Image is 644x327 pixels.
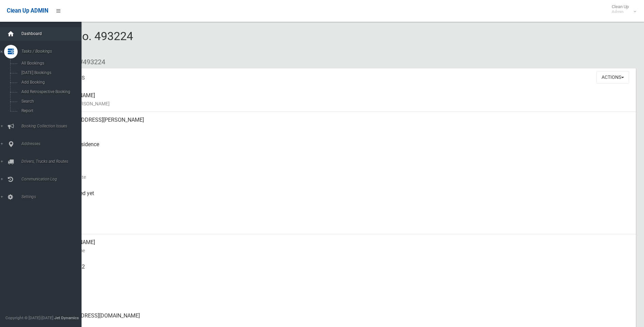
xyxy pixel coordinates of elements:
span: [DATE] Bookings [19,70,81,75]
span: Addresses [19,141,87,146]
span: Search [19,99,81,104]
span: Copyright © [DATE]-[DATE] [5,315,53,320]
span: Communication Log [19,177,87,182]
button: Actions [596,71,629,84]
div: [PERSON_NAME] [54,234,630,259]
span: Clean Up ADMIN [7,7,48,14]
span: Report [19,108,81,113]
strong: Jet Dynamics [54,315,79,320]
li: #493224 [74,56,105,68]
span: All Bookings [19,61,81,66]
span: Add Booking [19,80,81,85]
span: Tasks / Bookings [19,49,87,54]
small: Zone [54,222,630,230]
small: Pickup Point [54,149,630,157]
small: Address [54,124,630,132]
div: Not collected yet [54,185,630,210]
div: [STREET_ADDRESS][PERSON_NAME] [54,112,630,136]
small: Collection Date [54,173,630,181]
small: Admin [612,9,629,14]
div: [DATE] [54,161,630,185]
span: Dashboard [19,31,87,36]
span: Clean Up [608,4,636,14]
small: Landline [54,295,630,304]
div: None given [54,283,630,308]
div: Front of Residence [54,136,630,161]
span: Booking No. 493224 [30,29,133,56]
span: Settings [19,194,87,199]
div: 0408311422 [54,259,630,283]
span: Drivers, Trucks and Routes [19,159,87,164]
div: [PERSON_NAME] [54,87,630,112]
small: Collected At [54,197,630,206]
span: Booking Collection Issues [19,124,87,128]
span: Add Retrospective Booking [19,89,81,94]
div: [DATE] [54,210,630,234]
small: Contact Name [54,246,630,255]
small: Name of [PERSON_NAME] [54,100,630,108]
small: Mobile [54,271,630,279]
